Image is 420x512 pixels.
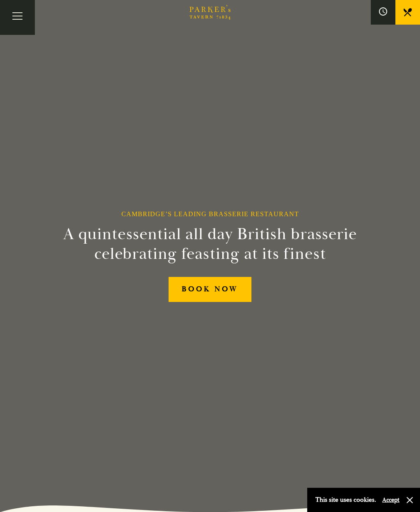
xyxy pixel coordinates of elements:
[382,496,399,504] button: Accept
[315,494,376,506] p: This site uses cookies.
[121,210,299,218] h1: Cambridge’s Leading Brasserie Restaurant
[56,224,364,264] h2: A quintessential all day British brasserie celebrating feasting at its finest
[169,277,252,302] a: BOOK NOW
[406,496,414,504] button: Close and accept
